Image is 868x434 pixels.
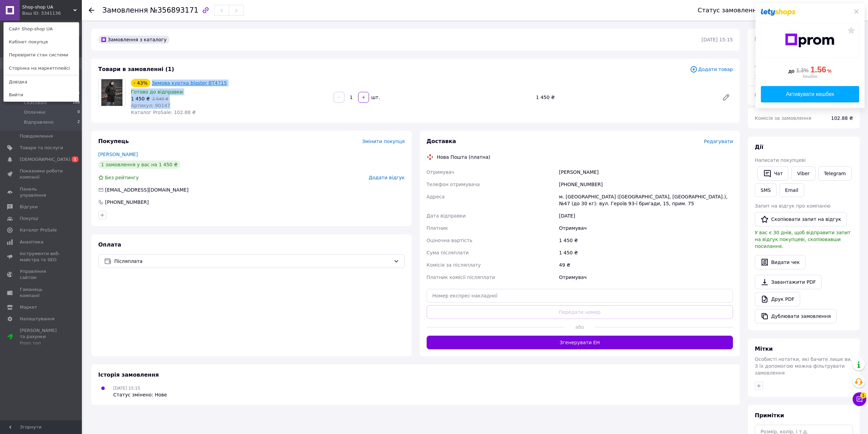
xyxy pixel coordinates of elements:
span: Комісія за післяплату [427,262,481,268]
span: У вас є 30 днів, щоб відправити запит на відгук покупцеві, скопіювавши посилання. [755,230,851,249]
span: 1 450 ₴ [131,96,150,101]
span: Додати відгук [369,175,404,180]
span: Дата відправки [427,213,466,219]
span: Мітки [755,346,773,352]
div: Отримувач [558,271,734,283]
span: Адреса [427,194,445,199]
div: шт. [370,94,381,101]
span: Товари в замовленні (1) [98,66,174,72]
button: Видати чек [755,255,806,269]
span: Історія замовлення [98,372,159,378]
a: Друк PDF [755,292,800,306]
span: Сума післяплати [427,250,469,255]
a: Редагувати [719,90,733,104]
span: Готово до відправки [131,89,183,95]
span: Налаштування [20,316,55,322]
div: Замовлення з каталогу [98,36,170,44]
input: Номер експрес-накладної [427,289,733,303]
a: Viber [791,166,815,181]
div: Статус замовлення [698,7,761,14]
span: або [564,324,595,331]
button: Дублювати замовлення [755,309,837,323]
span: Скасовані [24,100,47,106]
span: [PERSON_NAME] та рахунки [20,327,63,346]
span: Маркет [20,304,37,310]
span: Покупці [20,215,38,222]
span: Оплата [98,241,121,248]
span: Повідомлення [20,133,53,139]
span: 1 товар [755,50,774,55]
span: Аналітика [20,239,43,245]
div: Ваш ID: 3341136 [22,10,51,16]
div: 1 450 ₴ [558,247,734,259]
div: [PHONE_NUMBER] [558,178,734,191]
span: Всього до сплати [755,92,799,98]
span: 2 [77,119,80,125]
span: Без рейтингу [105,175,139,180]
div: 1 замовлення у вас на 1 450 ₴ [98,160,180,169]
span: Додати товар [690,66,733,73]
span: Відправлено [24,119,54,125]
div: [DATE] [558,210,734,222]
button: Чат з покупцем1 [853,392,866,406]
div: Prom топ [20,340,63,346]
span: Оплачені [24,109,45,115]
span: Панель управління [20,186,63,198]
span: 0 [77,109,80,115]
span: Редагувати [704,139,733,144]
span: Гаманець компанії [20,286,63,299]
div: Статус змінено: Нове [113,391,167,398]
span: 1 [72,156,78,162]
span: 188 [73,100,80,106]
a: Кабінет покупця [4,36,79,48]
span: Shop-shop UA [22,4,73,10]
span: Знижка [755,74,774,80]
span: Оціночна вартість [427,238,472,243]
span: Примітки [755,412,784,419]
a: Довідка [4,75,79,88]
div: м. [GEOGRAPHIC_DATA] ([GEOGRAPHIC_DATA], [GEOGRAPHIC_DATA].), №47 (до 30 кг): вул. Героїв 93-ї бр... [558,191,734,210]
div: Отримувач [558,222,734,234]
span: Товари та послуги [20,145,63,151]
div: 1 450 ₴ [558,234,734,247]
button: SMS [755,183,777,197]
span: Особисті нотатки, які бачите лише ви. З їх допомогою можна фільтрувати замовлення [755,356,852,376]
span: Дії [755,144,763,150]
span: Управління сайтом [20,268,63,281]
div: - 43% [131,79,150,87]
a: [PERSON_NAME] [98,152,138,157]
span: Комісія за замовлення [755,115,811,121]
span: Каталог ProSale: 102.88 ₴ [131,110,196,115]
span: [DATE] 15:15 [113,386,140,391]
div: Повернутися назад [89,7,94,14]
span: Написати покупцеві [755,157,806,163]
div: 1 450 ₴ [533,93,717,102]
a: Перевірити стан системи [4,48,79,61]
div: 49 ₴ [558,259,734,271]
span: Телефон отримувача [427,182,480,187]
span: [EMAIL_ADDRESS][DOMAIN_NAME] [105,187,189,193]
div: [PHONE_NUMBER] [104,199,149,206]
span: 102.88 ₴ [831,115,853,121]
span: Покупець [98,138,129,144]
span: Змінити покупця [362,139,405,144]
span: 2 549 ₴ [152,97,168,101]
button: Згенерувати ЕН [427,336,733,349]
a: Telegram [818,166,852,181]
span: 1 [860,391,866,397]
a: Сайт Shop-shop UA [4,23,79,36]
span: Отримувач [427,169,454,175]
span: Каталог ProSale [20,227,57,233]
span: Платник [427,225,448,231]
img: Зимова куртка blaster ВТ4715 [101,79,122,106]
div: [PERSON_NAME] [558,166,734,178]
span: Доставка [755,62,778,67]
span: Всього [755,36,776,42]
button: Скопіювати запит на відгук [755,212,847,226]
span: Замовлення [102,6,148,14]
a: Сторінка на маркетплейсі [4,62,79,75]
span: Інструменти веб-майстра та SEO [20,251,63,263]
span: Показники роботи компанії [20,168,63,180]
span: Післяплата [114,257,391,265]
button: Email [779,183,804,197]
